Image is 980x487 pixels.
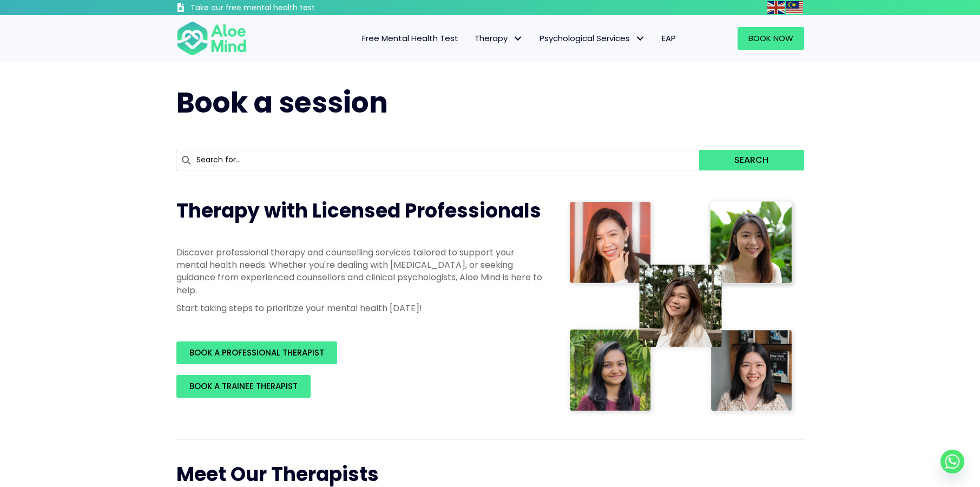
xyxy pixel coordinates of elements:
[738,27,804,50] a: Book Now
[176,197,541,225] span: Therapy with Licensed Professionals
[654,27,684,50] a: EAP
[531,27,654,50] a: Psychological ServicesPsychological Services: submenu
[940,450,964,473] a: Whatsapp
[786,1,804,14] a: Malay
[189,380,298,392] span: BOOK A TRAINEE THERAPIST
[786,1,803,14] img: ms
[189,347,324,358] span: BOOK A PROFESSIONAL THERAPIST
[767,1,785,14] img: en
[662,32,676,44] span: EAP
[566,198,798,417] img: Therapist collage
[767,1,786,14] a: English
[176,83,388,122] span: Book a session
[466,27,531,50] a: TherapyTherapy: submenu
[176,21,247,56] img: Aloe mind Logo
[362,32,458,44] span: Free Mental Health Test
[510,31,526,47] span: Therapy: submenu
[354,27,466,50] a: Free Mental Health Test
[176,3,373,15] a: Take our free mental health test
[176,341,337,364] a: BOOK A PROFESSIONAL THERAPIST
[633,31,648,47] span: Psychological Services: submenu
[190,3,373,14] h3: Take our free mental health test
[176,150,700,170] input: Search for...
[540,32,646,44] span: Psychological Services
[699,150,804,170] button: Search
[475,32,523,44] span: Therapy
[176,302,544,314] p: Start taking steps to prioritize your mental health [DATE]!
[176,246,544,297] p: Discover professional therapy and counselling services tailored to support your mental health nee...
[176,375,311,398] a: BOOK A TRAINEE THERAPIST
[748,32,793,44] span: Book Now
[261,27,684,50] nav: Menu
